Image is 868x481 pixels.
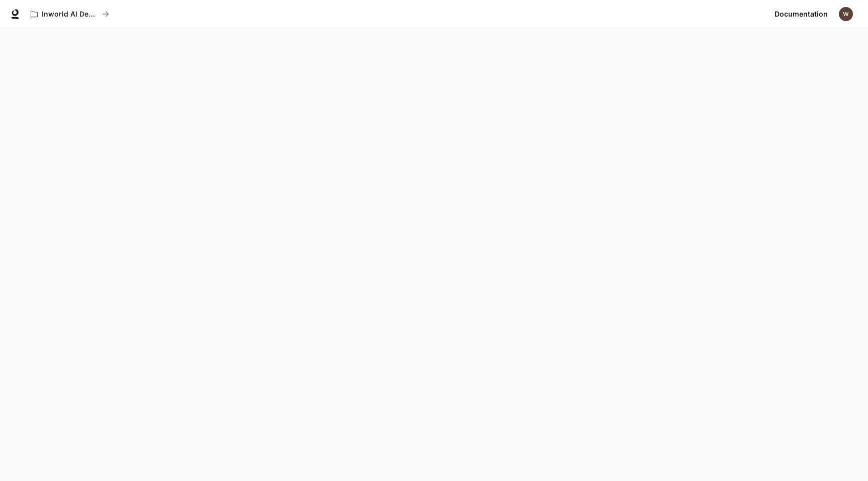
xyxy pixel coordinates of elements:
button: User avatar [836,4,856,24]
button: All workspaces [26,4,114,24]
span: Documentation [775,8,828,21]
img: User avatar [839,7,853,21]
p: Inworld AI Demos [42,10,98,19]
a: Documentation [771,4,832,24]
